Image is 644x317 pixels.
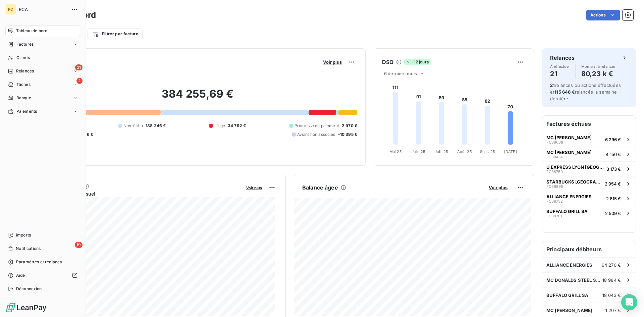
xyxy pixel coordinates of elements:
span: 2 [76,78,83,84]
span: Factures [16,41,34,47]
h6: Balance âgée [302,183,338,192]
span: MC [PERSON_NAME] [546,308,592,313]
span: ALLIANCE ENERGIES [546,194,592,199]
span: Déconnexion [16,286,42,292]
button: Actions [586,10,620,20]
div: Open Intercom Messenger [621,294,637,310]
tspan: Juin 25 [412,149,425,154]
span: 11 207 € [604,308,621,313]
span: Promesse de paiement [294,123,339,129]
span: Avoirs non associés [297,131,335,138]
span: 4 156 € [606,152,621,157]
span: Clients [16,55,30,61]
h6: DSO [382,58,393,66]
span: -12 jours [404,59,430,65]
a: Aide [5,270,80,281]
span: 21 [550,83,555,88]
button: BUFFALO GRILL SAFC387812 509 € [542,206,636,220]
tspan: [DATE] [504,149,517,154]
button: Voir plus [321,59,344,65]
span: 21 [75,64,83,70]
span: 115 648 € [554,89,575,95]
span: 2 615 € [606,196,621,201]
span: relances ou actions effectuées et relancés la semaine dernière. [550,83,621,101]
span: Litige [214,123,225,129]
span: FC38781 [546,214,562,218]
span: 2 970 € [342,123,357,129]
span: U EXPRESS LYON [GEOGRAPHIC_DATA] [546,164,604,170]
span: FC38466 [546,155,563,159]
span: 18 043 € [602,293,621,298]
tspan: Août 25 [457,149,472,154]
span: Non-échu [123,123,143,129]
span: Tableau de bord [16,28,47,34]
span: Banque [16,95,31,101]
button: MC [PERSON_NAME]FC386086 296 € [542,132,636,147]
span: 188 246 € [146,123,166,129]
tspan: Juil. 25 [435,149,448,154]
span: STARBUCKS [GEOGRAPHIC_DATA] [546,179,602,184]
h6: Principaux débiteurs [542,241,636,257]
h6: Factures échues [542,116,636,132]
span: 34 792 € [228,123,246,129]
span: Notifications [16,246,41,252]
span: 2 509 € [605,211,621,216]
span: Voir plus [323,59,342,65]
span: Aide [16,272,25,278]
span: 6 296 € [605,137,621,142]
span: 2 954 € [605,181,621,187]
span: RCA [19,7,67,12]
span: MC [PERSON_NAME] [546,135,592,140]
tspan: Mai 25 [389,149,402,154]
span: Relances [16,68,34,74]
span: MC DONALDS STEEL ST ETIENNE [546,277,602,283]
img: Logo LeanPay [5,302,47,313]
span: 19 [75,242,83,248]
div: RC [5,4,16,15]
span: BUFFALO GRILL SA [546,209,588,214]
span: FC38750 [546,170,563,174]
span: FC38608 [546,140,563,144]
span: BUFFALO GRILL SA [546,293,588,298]
span: 6 derniers mois [384,71,417,76]
span: Chiffre d'affaires mensuel [38,190,241,197]
button: ALLIANCE ENERGIESFC387522 615 € [542,191,636,206]
span: Tâches [16,82,31,88]
span: À effectuer [550,64,570,68]
button: U EXPRESS LYON [GEOGRAPHIC_DATA]FC387503 173 € [542,161,636,176]
tspan: Sept. 25 [480,149,495,154]
span: 94 270 € [602,262,621,268]
span: Imports [16,232,31,238]
h4: 80,23 k € [581,68,615,79]
span: Voir plus [489,185,507,190]
span: Paiements [16,108,37,114]
h4: 21 [550,68,570,79]
button: STARBUCKS [GEOGRAPHIC_DATA]FC365952 954 € [542,176,636,191]
span: MC [PERSON_NAME] [546,150,592,155]
button: MC [PERSON_NAME]FC384664 156 € [542,147,636,161]
button: Filtrer par facture [88,29,143,39]
span: 3 173 € [606,166,621,172]
button: Voir plus [487,184,509,191]
span: Montant à relancer [581,64,615,68]
h6: Relances [550,54,575,62]
span: Paramètres et réglages [16,259,62,265]
span: -10 395 € [338,131,357,138]
h2: 384 255,69 € [38,87,357,107]
span: ALLIANCE ENERGIES [546,262,593,268]
span: FC36595 [546,184,563,189]
span: Voir plus [246,186,262,190]
button: Voir plus [244,184,264,191]
span: FC38752 [546,199,563,203]
span: 18 984 € [602,277,621,283]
